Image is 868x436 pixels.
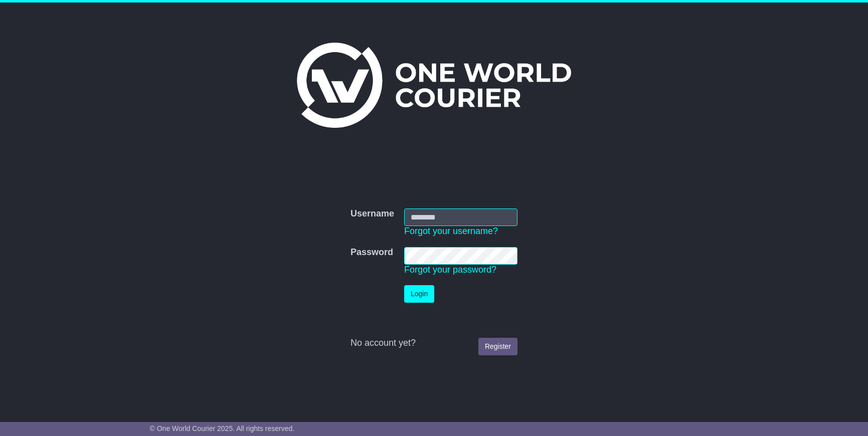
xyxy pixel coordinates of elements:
[404,265,496,275] a: Forgot your password?
[150,424,295,432] span: © One World Courier 2025. All rights reserved.
[404,285,434,303] button: Login
[404,226,498,236] a: Forgot your username?
[297,43,571,128] img: One World
[351,338,517,349] div: No account yet?
[351,247,393,258] label: Password
[478,338,517,355] a: Register
[351,208,394,220] label: Username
